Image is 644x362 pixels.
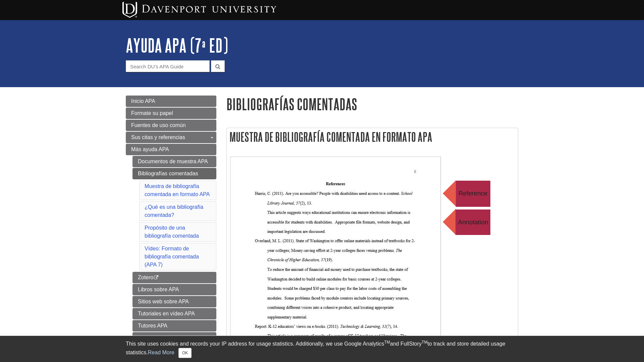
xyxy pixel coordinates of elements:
a: Documentos de muestra APA [132,156,216,167]
a: Inicio APA [126,96,216,107]
a: Seminario web de la APA [132,332,216,344]
h1: Bibliografías comentadas [226,96,518,113]
span: Inicio APA [131,98,155,104]
button: Close [178,348,192,358]
a: Tutores APA [132,320,216,331]
a: Zotero [132,272,216,283]
sup: TM [384,340,390,345]
a: Formate su papel [126,108,216,119]
a: ¿Qué es una bibliografía comentada? [145,204,203,218]
a: Propósito de una bibliografía comentada [145,225,199,239]
a: Tutoriales en vídeo APA [132,308,216,319]
a: Bibliografías comentadas [132,168,216,179]
a: Read More [148,350,174,355]
span: Fuentes de uso común [131,122,186,128]
a: Más ayuda APA [126,144,216,155]
a: Sitios web sobre APA [132,296,216,307]
a: Vídeo: Formato de bibliografía comentada (APA 7) [145,246,199,267]
div: This site uses cookies and records your IP address for usage statistics. Additionally, we use Goo... [126,340,518,358]
a: AYUDA APA (7ª ED) [126,35,228,56]
a: Libros sobre APA [132,284,216,295]
input: Search DU's APA Guide [126,60,210,72]
a: Fuentes de uso común [126,120,216,131]
a: Sus citas y referencias [126,132,216,143]
span: Más ayuda APA [131,146,169,152]
span: Sus citas y referencias [131,134,185,140]
a: Muestra de bibliografía comentada en formato APA [145,183,210,197]
sup: TM [422,340,427,345]
span: Formate su papel [131,110,173,116]
i: This link opens in a new window [153,276,159,280]
img: Davenport University [122,2,276,18]
h2: Muestra de bibliografía comentada en formato APA [227,128,518,146]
